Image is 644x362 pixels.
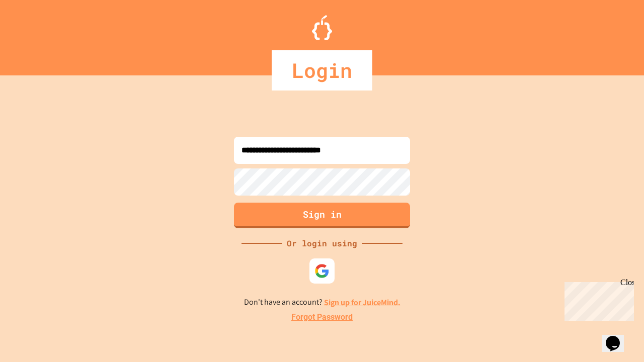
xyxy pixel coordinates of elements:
img: google-icon.svg [314,263,330,279]
div: Chat with us now!Close [4,4,69,64]
a: Forgot Password [291,311,353,323]
a: Sign up for JuiceMind. [324,297,400,308]
div: Or login using [282,237,362,249]
button: Sign in [234,203,410,228]
iframe: chat widget [602,322,634,352]
div: Login [272,50,372,90]
iframe: chat widget [560,278,634,321]
p: Don't have an account? [244,296,400,309]
img: Logo.svg [312,15,332,40]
